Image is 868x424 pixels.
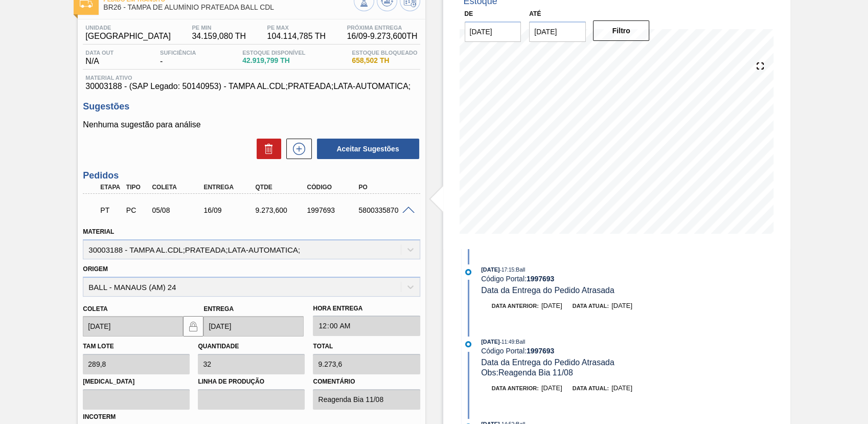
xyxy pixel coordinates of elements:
[85,75,417,81] span: Material ativo
[465,341,471,347] img: atual
[527,347,555,355] strong: 1997693
[149,206,207,214] div: 05/08/2025
[481,275,724,283] div: Código Portal:
[103,4,353,11] span: BR26 - TAMPA DE ALUMÍNIO PRATEADA BALL CDL
[304,184,361,191] div: Código
[83,265,108,273] label: Origem
[149,184,207,191] div: Coleta
[187,320,199,332] img: locked
[192,25,246,31] span: PE MIN
[611,384,632,392] span: [DATE]
[124,184,150,191] div: Tipo
[83,374,190,389] label: [MEDICAL_DATA]
[201,206,258,214] div: 16/09/2025
[492,385,539,391] span: Data anterior:
[83,170,420,181] h3: Pedidos
[85,32,171,41] span: [GEOGRAPHIC_DATA]
[541,384,562,392] span: [DATE]
[157,50,198,66] div: -
[100,206,121,214] p: PT
[352,57,417,64] span: 658,502 TH
[356,184,413,191] div: PO
[253,184,310,191] div: Qtde
[203,305,234,313] label: Entrega
[267,32,326,41] span: 104.114,785 TH
[252,139,281,159] div: Excluir Sugestões
[253,206,310,214] div: 9.273,600
[83,120,420,129] p: Nenhuma sugestão para análise
[83,413,116,420] label: Incoterm
[85,82,417,91] span: 30003188 - (SAP Legado: 50140953) - TAMPA AL.CDL;PRATEADA;LATA-AUTOMATICA;
[201,184,258,191] div: Entrega
[313,301,420,316] label: Hora Entrega
[529,10,541,17] label: Até
[203,316,304,337] input: dd/mm/yyyy
[352,50,417,56] span: Estoque Bloqueado
[198,374,305,389] label: Linha de Produção
[83,343,113,350] label: Tam lote
[465,21,521,42] input: dd/mm/yyyy
[573,303,609,309] span: Data atual:
[242,57,305,64] span: 42.919,799 TH
[83,305,107,313] label: Coleta
[514,339,525,345] span: : Ball
[160,50,196,56] span: Suficiência
[83,101,420,112] h3: Sugestões
[317,139,419,159] button: Aceitar Sugestões
[312,138,420,160] div: Aceitar Sugestões
[541,302,562,309] span: [DATE]
[465,269,471,275] img: atual
[500,267,514,273] span: - 17:15
[198,343,239,350] label: Quantidade
[313,343,333,350] label: Total
[281,139,312,159] div: Nova sugestão
[304,206,361,214] div: 1997693
[465,10,473,17] label: De
[573,385,609,391] span: Data atual:
[183,316,203,337] button: locked
[514,266,525,273] span: : Ball
[492,303,539,309] span: Data anterior:
[83,316,183,337] input: dd/mm/yyyy
[481,347,724,355] div: Código Portal:
[85,25,171,31] span: Unidade
[83,50,116,66] div: N/A
[593,20,650,41] button: Filtro
[347,25,418,31] span: Próxima Entrega
[356,206,413,214] div: 5800335870
[481,358,614,367] span: Data da Entrega do Pedido Atrasada
[98,199,124,221] div: Pedido em Trânsito
[124,206,150,214] div: Pedido de Compra
[347,32,418,41] span: 16/09 - 9.273,600 TH
[192,32,246,41] span: 34.159,080 TH
[481,339,499,345] span: [DATE]
[529,21,586,42] input: dd/mm/yyyy
[83,228,114,235] label: Material
[500,339,514,345] span: - 11:49
[481,266,499,273] span: [DATE]
[481,286,614,295] span: Data da Entrega do Pedido Atrasada
[313,374,420,389] label: Comentário
[85,50,113,56] span: Data out
[527,275,555,283] strong: 1997693
[267,25,326,31] span: PE MAX
[242,50,305,56] span: Estoque Disponível
[481,368,573,377] span: Obs: Reagenda Bia 11/08
[611,302,632,309] span: [DATE]
[98,184,124,191] div: Etapa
